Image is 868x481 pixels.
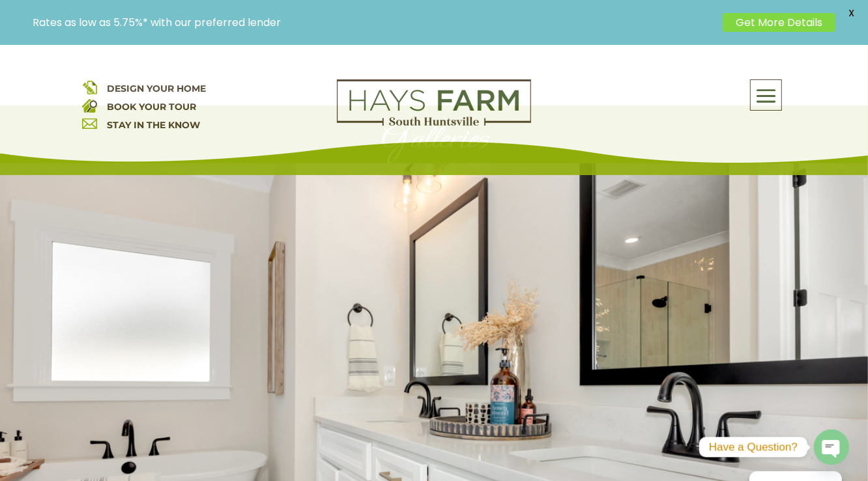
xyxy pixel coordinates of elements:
a: BOOK YOUR TOUR [107,101,196,113]
p: Rates as low as 5.75%* with our preferred lender [33,16,716,29]
a: DESIGN YOUR HOME [107,83,206,94]
img: Logo [337,79,531,126]
img: design your home [82,79,97,94]
a: STAY IN THE KNOW [107,119,200,131]
img: book your home tour [82,98,97,113]
span: X [842,3,861,23]
a: Get More Details [723,13,835,32]
a: hays farm homes huntsville development [337,117,531,129]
